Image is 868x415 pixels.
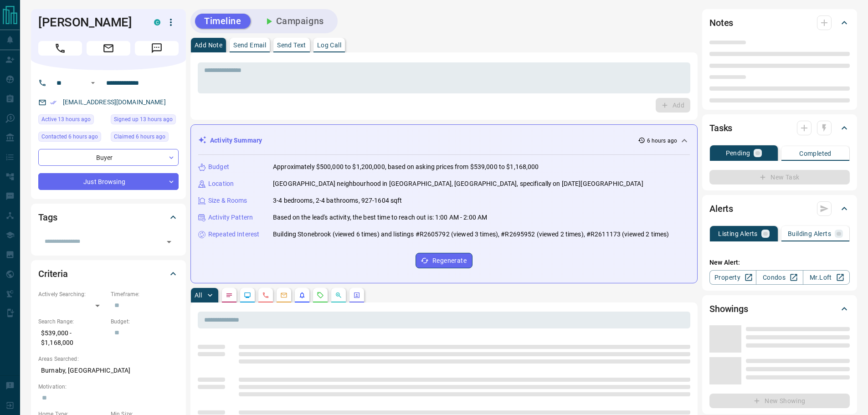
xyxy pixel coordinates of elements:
[709,15,733,30] h2: Notes
[38,383,179,391] p: Motivation:
[111,132,179,144] div: Mon Sep 15 2025
[111,290,179,298] p: Timeframe:
[38,318,106,326] p: Search Range:
[709,117,850,139] div: Tasks
[38,355,179,363] p: Areas Searched:
[111,318,179,326] p: Budget:
[198,132,690,149] div: Activity Summary6 hours ago
[208,230,259,239] p: Repeated Interest
[273,213,487,222] p: Based on the lead's activity, the best time to reach out is: 1:00 AM - 2:00 AM
[63,98,166,106] a: [EMAIL_ADDRESS][DOMAIN_NAME]
[244,292,251,299] svg: Lead Browsing Activity
[87,77,98,88] button: Open
[280,292,288,299] svg: Emails
[335,292,342,299] svg: Opportunities
[38,173,179,190] div: Just Browsing
[709,198,850,220] div: Alerts
[233,42,266,48] p: Send Email
[114,115,173,124] span: Signed up 13 hours ago
[298,292,306,299] svg: Listing Alerts
[208,196,247,205] p: Size & Rooms
[353,292,360,299] svg: Agent Actions
[709,201,733,216] h2: Alerts
[195,292,202,298] p: All
[647,137,677,145] p: 6 hours ago
[726,150,750,156] p: Pending
[254,14,333,29] button: Campaigns
[210,136,262,145] p: Activity Summary
[38,290,106,298] p: Actively Searching:
[317,292,324,299] svg: Requests
[709,302,748,316] h2: Showings
[114,132,165,141] span: Claimed 6 hours ago
[317,42,341,48] p: Log Call
[135,41,179,56] span: Message
[195,42,222,48] p: Add Note
[50,99,56,106] svg: Email Verified
[788,231,831,237] p: Building Alerts
[709,270,756,285] a: Property
[273,196,402,205] p: 3-4 bedrooms, 2-4 bathrooms, 927-1604 sqft
[38,132,106,144] div: Mon Sep 15 2025
[38,206,179,228] div: Tags
[416,253,473,268] button: Regenerate
[273,179,643,189] p: [GEOGRAPHIC_DATA] neighbourhood in [GEOGRAPHIC_DATA], [GEOGRAPHIC_DATA], specifically on [DATE][G...
[38,326,106,350] p: $539,000 - $1,168,000
[38,41,82,56] span: Call
[41,132,98,141] span: Contacted 6 hours ago
[277,42,306,48] p: Send Text
[208,179,234,189] p: Location
[226,292,233,299] svg: Notes
[273,162,539,172] p: Approximately $500,000 to $1,200,000, based on asking prices from $539,000 to $1,168,000
[756,270,803,285] a: Condos
[41,115,91,124] span: Active 13 hours ago
[709,298,850,320] div: Showings
[709,258,850,267] p: New Alert:
[38,114,106,127] div: Mon Sep 15 2025
[803,270,850,285] a: Mr.Loft
[38,363,179,378] p: Burnaby, [GEOGRAPHIC_DATA]
[87,41,130,56] span: Email
[208,213,253,222] p: Activity Pattern
[709,12,850,34] div: Notes
[195,14,251,29] button: Timeline
[163,236,175,248] button: Open
[799,150,832,157] p: Completed
[38,266,68,281] h2: Criteria
[38,15,140,30] h1: [PERSON_NAME]
[38,210,57,225] h2: Tags
[38,149,179,166] div: Buyer
[262,292,269,299] svg: Calls
[154,19,160,26] div: condos.ca
[38,263,179,285] div: Criteria
[273,230,669,239] p: Building Stonebrook (viewed 6 times) and listings #R2605792 (viewed 3 times), #R2695952 (viewed 2...
[111,114,179,127] div: Mon Sep 15 2025
[709,121,732,135] h2: Tasks
[208,162,229,172] p: Budget
[718,231,758,237] p: Listing Alerts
